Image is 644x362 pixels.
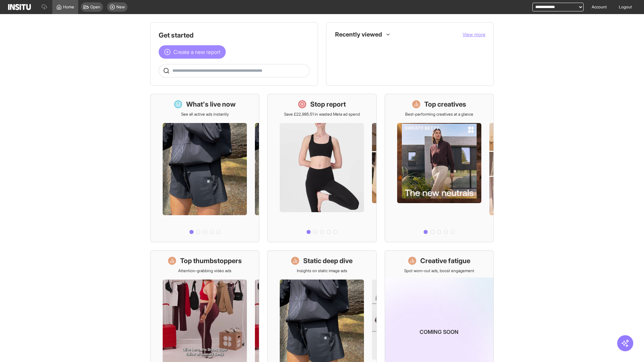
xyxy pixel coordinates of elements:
p: Insights on static image ads [297,268,347,274]
h1: Top thumbstoppers [180,256,242,265]
img: Logo [8,4,31,10]
h1: Static deep dive [303,256,353,265]
button: Create a new report [159,45,226,59]
span: Placements [349,45,370,51]
div: Insights [337,44,345,52]
p: Attention-grabbing video ads [178,268,231,274]
span: Home [63,4,74,10]
span: Open [90,4,100,10]
h1: What's live now [186,100,236,109]
span: View more [463,32,485,37]
p: Save £22,985.51 in wasted Meta ad spend [284,112,360,117]
h1: Get started [159,31,310,40]
h1: Top creatives [424,100,466,109]
span: Create a new report [173,48,220,56]
button: View more [463,31,485,38]
a: Top creativesBest-performing creatives at a glance [385,94,494,242]
a: Stop reportSave £22,985.51 in wasted Meta ad spend [267,94,376,242]
h1: Stop report [310,100,346,109]
span: New [116,4,125,10]
p: See all active ads instantly [181,112,229,117]
a: What's live nowSee all active ads instantly [150,94,259,242]
p: Best-performing creatives at a glance [405,112,473,117]
span: Placements [349,45,480,51]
